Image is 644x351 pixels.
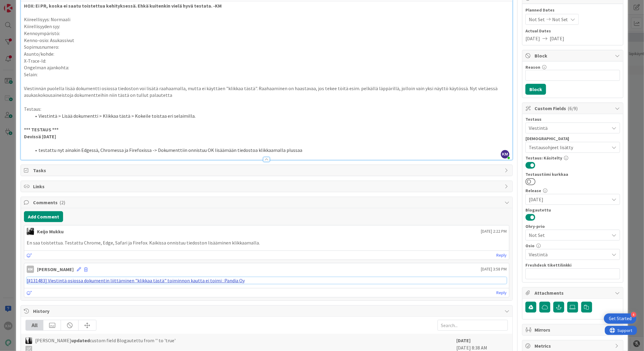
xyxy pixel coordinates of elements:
[525,7,620,13] span: Planned Dates
[37,266,74,273] div: [PERSON_NAME]
[496,289,507,297] a: Reply
[33,183,501,190] span: Links
[456,337,471,343] b: [DATE]
[24,37,509,44] p: Kenno-osio: Asukassivut
[525,208,620,212] div: Blogautettu
[535,342,612,349] span: Metrics
[525,263,620,267] div: Freshdesk tikettilinkki
[59,199,65,205] span: ( 2 )
[24,16,509,23] p: Kiireellisyys: Normaali
[37,228,64,235] div: Keijo Mukku
[525,224,620,228] div: Ohry-prio
[535,326,612,333] span: Mirrors
[568,105,578,111] span: ( 6/9 )
[529,231,606,239] span: Not Set
[24,3,222,9] strong: HOX: Ei PR, koska ei saatu toistettua kehityksessä. Ehkä kuitenkin vielä hyvä testata. -KM
[525,244,620,248] div: Osio
[71,337,90,343] b: updated
[496,251,507,259] a: Reply
[24,106,509,113] p: Testaus:
[552,16,568,23] span: Not Set
[529,251,609,258] span: Viestintä
[529,16,545,23] span: Not Set
[535,289,612,297] span: Attachments
[525,28,620,34] span: Actual Dates
[525,35,540,42] span: [DATE]
[525,117,620,121] div: Testaus
[24,211,63,222] button: Add Comment
[24,71,509,78] p: Selain:
[525,189,620,193] div: Release
[550,35,564,42] span: [DATE]
[24,57,509,64] p: X-Trace-Id:
[535,52,612,59] span: Block
[26,320,43,330] div: All
[501,150,509,159] span: KM
[31,147,509,154] li: testattu nyt ainakin Edgessä, Chromessa ja Firefoxissa -> Dokumenttiin onnistuu OK lisäämään tied...
[25,337,32,344] img: KV
[24,44,509,51] p: Sopimusnumero:
[33,167,501,174] span: Tasks
[24,30,509,37] p: Kennoympäristö:
[13,1,28,8] span: Support
[27,266,34,273] div: KM
[529,124,609,132] span: Viestintä
[24,64,509,71] p: Ongelman ajankohta:
[525,156,620,160] div: Testaus: Käsitelty
[525,136,620,141] div: [DEMOGRAPHIC_DATA]
[24,133,56,139] strong: Devissä [DATE]
[31,113,509,120] li: Viestintä > Lisää dokumentti > Klikkaa tästä > Kokeile toistaa eri selaimilla.
[535,105,612,112] span: Custom Fields
[609,316,632,322] div: Get Started
[604,313,636,324] div: Open Get Started checklist, remaining modules: 4
[529,144,609,151] span: Testausohjeet lisätty
[525,84,546,95] button: Block
[24,51,509,57] p: Asunto/kohde:
[33,307,501,315] span: History
[525,64,540,70] label: Reason
[525,172,620,176] div: Testaustiimi kurkkaa
[27,228,34,235] img: KM
[24,23,509,30] p: Kiirellisyyden syy:
[24,85,509,99] p: Viestinnän puolella lisää dokumentti osiossa tiedoston voi lisätä raahaamalla, mutta ei käyttäen ...
[27,277,245,284] a: [#131483] Viestintä osiossa dokumentin liittäminen "klikkaa tästä" toiminnon kautta ei toimi : Pa...
[438,320,508,331] input: Search...
[631,312,636,317] div: 4
[481,228,507,235] span: [DATE] 2:22 PM
[481,266,507,272] span: [DATE] 3:58 PM
[27,239,507,246] p: En saa toistettua. Testattu Chrome, Edge, Safari ja Firefox. Kaikissa onnistuu tiedoston lisäämin...
[529,196,609,203] span: [DATE]
[33,199,501,206] span: Comments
